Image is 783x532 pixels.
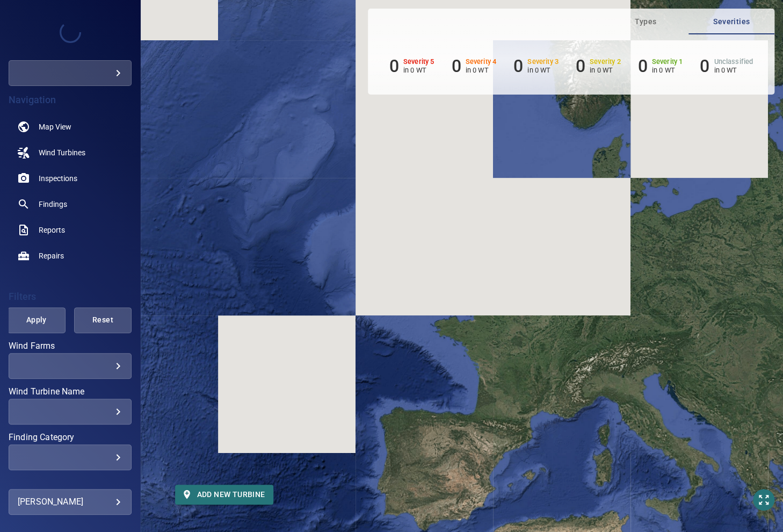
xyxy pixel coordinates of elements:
[466,58,497,66] h6: Severity 4
[9,243,132,269] a: repairs noActive
[39,225,65,235] span: Reports
[8,307,66,333] button: Apply
[39,199,67,210] span: Findings
[88,313,119,327] span: Reset
[652,66,683,74] p: in 0 WT
[175,485,273,505] button: Add new turbine
[9,387,132,396] label: Wind Turbine Name
[9,217,132,243] a: reports noActive
[74,307,132,333] button: Reset
[39,173,77,184] span: Inspections
[403,58,434,66] h6: Severity 5
[576,56,585,76] h6: 0
[590,58,621,66] h6: Severity 2
[9,60,132,86] div: specialistdemo
[714,58,753,66] h6: Unclassified
[18,493,122,511] div: [PERSON_NAME]
[513,56,523,76] h6: 0
[9,191,132,217] a: findings noActive
[527,58,559,66] h6: Severity 3
[39,147,85,158] span: Wind Turbines
[9,291,132,302] h4: Filters
[21,313,52,327] span: Apply
[9,433,132,442] label: Finding Category
[451,56,496,76] li: Severity 4
[389,56,434,76] li: Severity 5
[9,444,132,470] div: Finding Category
[39,250,64,261] span: Repairs
[9,353,132,379] div: Wind Farms
[637,56,683,76] li: Severity 1
[652,58,683,66] h6: Severity 1
[513,56,559,76] li: Severity 3
[389,56,399,76] h6: 0
[39,121,71,132] span: Map View
[609,15,682,28] span: Types
[637,56,647,76] h6: 0
[576,56,621,76] li: Severity 2
[184,488,265,501] span: Add new turbine
[590,66,621,74] p: in 0 WT
[700,56,753,76] li: Severity Unclassified
[9,114,132,140] a: map noActive
[9,399,132,425] div: Wind Turbine Name
[9,342,132,350] label: Wind Farms
[714,66,753,74] p: in 0 WT
[527,66,559,74] p: in 0 WT
[466,66,497,74] p: in 0 WT
[9,166,132,191] a: inspections noActive
[9,140,132,166] a: windturbines noActive
[451,56,461,76] h6: 0
[695,15,768,28] span: Severities
[700,56,709,76] h6: 0
[403,66,434,74] p: in 0 WT
[9,95,132,105] h4: Navigation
